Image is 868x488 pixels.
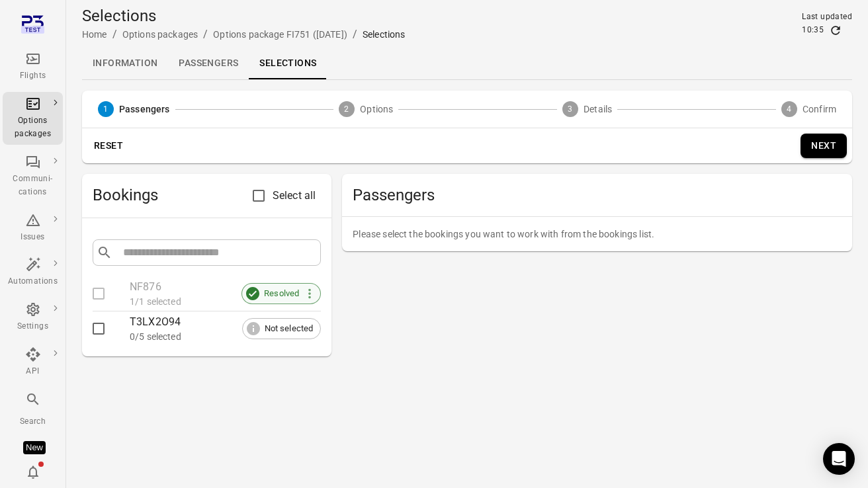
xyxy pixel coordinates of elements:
[360,102,393,116] span: Options
[8,173,58,199] div: Communi-cations
[3,92,63,145] a: Options packages
[802,24,824,37] div: 10:35
[802,11,852,24] div: Last updated
[112,26,117,42] li: /
[93,184,252,206] h2: Bookings
[363,28,406,41] div: Selections
[82,5,405,26] h1: Selections
[82,48,168,79] a: Information
[241,283,321,304] div: Resolved
[122,29,198,40] a: Options packages
[345,104,349,114] text: 2
[3,343,63,382] a: API
[568,104,573,114] text: 3
[353,26,357,42] li: /
[273,188,316,204] span: Select all
[23,441,46,454] div: Tooltip anchor
[3,387,63,432] button: Search
[353,227,842,241] p: Please select the bookings you want to work with from the bookings list.
[130,314,321,330] div: T3LX2O94
[8,114,58,141] div: Options packages
[249,48,327,79] a: Selections
[130,330,321,343] div: 0/5 selected
[82,26,405,42] nav: Breadcrumbs
[119,102,170,116] span: Passengers
[803,102,836,116] span: Confirm
[353,184,842,206] span: Passengers
[8,415,58,428] div: Search
[787,104,791,114] text: 4
[130,279,321,295] div: NF876
[87,134,130,158] button: Reset
[3,208,63,248] a: Issues
[203,26,208,42] li: /
[130,295,321,308] div: 1/1 selected
[82,29,107,40] a: Home
[3,150,63,203] a: Communi-cations
[8,365,58,378] div: API
[168,48,249,79] a: Passengers
[3,298,63,337] a: Settings
[8,320,58,333] div: Settings
[3,253,63,292] a: Automations
[8,275,58,288] div: Automations
[8,231,58,244] div: Issues
[103,104,108,114] text: 1
[257,287,306,300] span: Resolved
[213,29,347,40] a: Options package FI751 ([DATE])
[801,134,847,158] button: Next
[3,47,63,87] a: Flights
[20,459,46,485] button: Notifications
[829,24,842,37] button: Refresh data
[584,102,612,116] span: Details
[82,48,852,79] div: Local navigation
[8,69,58,83] div: Flights
[823,443,855,475] div: Open Intercom Messenger
[257,322,321,335] span: Not selected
